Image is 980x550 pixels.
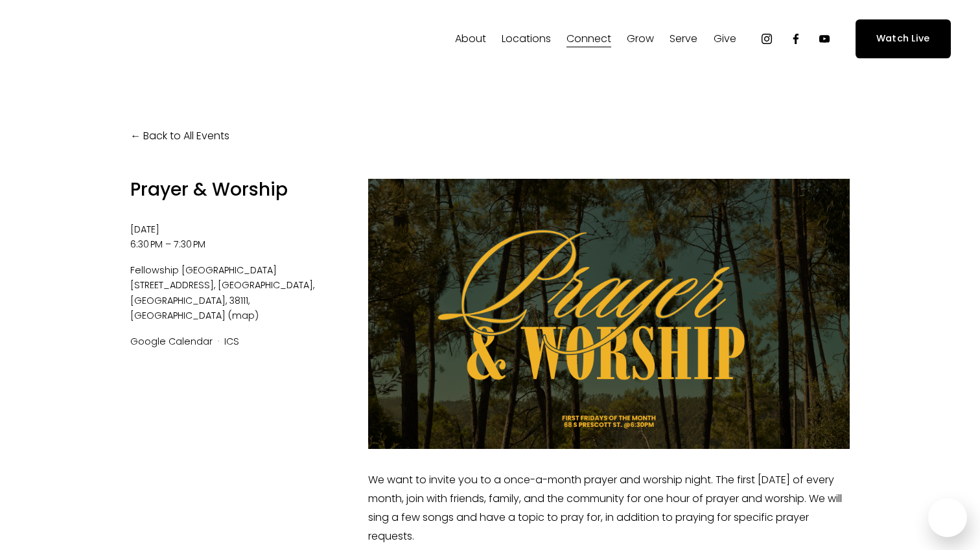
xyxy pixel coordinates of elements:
span: [GEOGRAPHIC_DATA], [GEOGRAPHIC_DATA], 38111 [130,279,314,306]
a: YouTube [818,32,831,45]
a: folder dropdown [455,29,486,49]
span: Fellowship [GEOGRAPHIC_DATA] [130,263,346,278]
span: Connect [566,30,611,49]
a: folder dropdown [627,29,654,49]
a: ICS [224,335,239,348]
span: Locations [502,30,551,49]
a: folder dropdown [502,29,551,49]
span: Grow [627,30,654,49]
time: 6:30 PM [130,238,163,251]
a: folder dropdown [670,29,697,49]
time: 7:30 PM [174,238,205,251]
h1: Prayer & Worship [130,179,346,201]
a: folder dropdown [566,29,611,49]
a: Back to All Events [130,127,229,146]
a: Facebook [789,32,802,45]
a: Instagram [760,32,773,45]
a: folder dropdown [714,29,736,49]
img: Fellowship Memphis [29,26,210,52]
span: Give [714,30,736,49]
time: [DATE] [130,223,159,236]
span: [GEOGRAPHIC_DATA] [130,309,226,322]
span: Serve [670,30,697,49]
span: About [455,30,486,49]
p: We want to invite you to a once-a-month prayer and worship night. The first [DATE] of every month... [368,471,850,545]
span: [STREET_ADDRESS] [130,279,218,292]
a: Google Calendar [130,335,213,348]
a: Watch Live [856,19,951,58]
a: (map) [228,309,259,322]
